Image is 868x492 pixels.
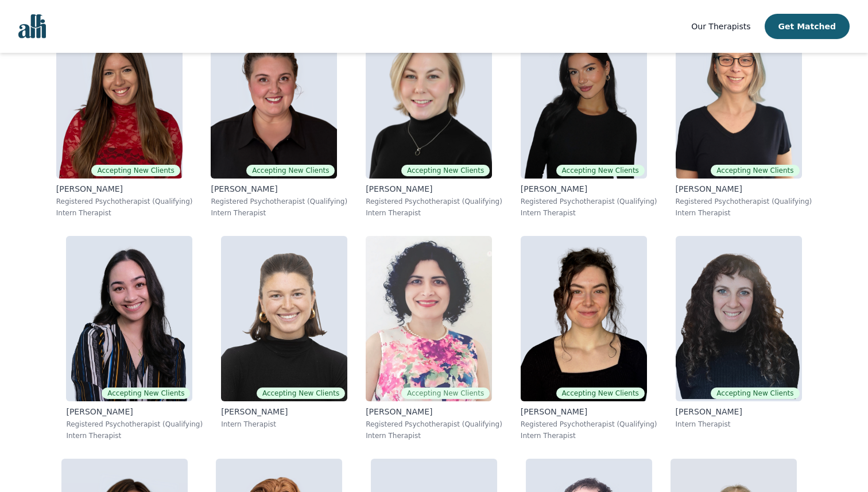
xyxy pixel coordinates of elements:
p: Registered Psychotherapist (Qualifying) [366,420,502,429]
a: Ghazaleh_BozorgAccepting New Clients[PERSON_NAME]Registered Psychotherapist (Qualifying)Intern Th... [356,227,511,450]
a: Alisha_LevineAccepting New Clients[PERSON_NAME]Registered Psychotherapist (Qualifying)Intern Ther... [47,4,202,227]
p: [PERSON_NAME] [366,406,502,417]
a: Our Therapists [691,20,750,33]
p: Registered Psychotherapist (Qualifying) [56,197,193,206]
img: Alyssa_Tweedie [521,13,647,179]
p: [PERSON_NAME] [56,183,193,195]
img: Chloe_Ives [521,236,647,401]
p: [PERSON_NAME] [676,183,812,195]
p: [PERSON_NAME] [521,183,657,195]
p: Intern Therapist [521,208,657,218]
p: [PERSON_NAME] [211,183,347,195]
span: Accepting New Clients [102,388,190,399]
p: Registered Psychotherapist (Qualifying) [211,197,347,206]
p: Registered Psychotherapist (Qualifying) [521,420,657,429]
img: alli logo [18,14,46,38]
span: Accepting New Clients [91,165,180,176]
p: [PERSON_NAME] [366,183,502,195]
button: Get Matched [765,14,850,39]
a: Abby_TaitAccepting New Clients[PERSON_NAME]Intern Therapist [212,227,356,450]
p: [PERSON_NAME] [66,406,203,417]
span: Accepting New Clients [711,388,799,399]
a: Angela_FedoroukAccepting New Clients[PERSON_NAME]Registered Psychotherapist (Qualifying)Intern Th... [57,227,212,450]
img: Abby_Tait [221,236,347,401]
span: Accepting New Clients [246,165,335,176]
span: Our Therapists [691,22,750,31]
img: Jocelyn_Crawford [366,13,492,179]
p: Intern Therapist [211,208,347,218]
span: Accepting New Clients [556,165,645,176]
p: Intern Therapist [366,208,502,218]
span: Accepting New Clients [711,165,799,176]
a: Jocelyn_CrawfordAccepting New Clients[PERSON_NAME]Registered Psychotherapist (Qualifying)Intern T... [356,4,511,227]
span: Accepting New Clients [401,165,490,176]
p: Intern Therapist [66,431,203,440]
p: Registered Psychotherapist (Qualifying) [676,197,812,206]
p: Intern Therapist [221,420,347,429]
img: Angela_Fedorouk [66,236,192,401]
a: Meghan_DudleyAccepting New Clients[PERSON_NAME]Registered Psychotherapist (Qualifying)Intern Ther... [666,4,821,227]
p: Intern Therapist [56,208,193,218]
p: Registered Psychotherapist (Qualifying) [521,197,657,206]
p: Registered Psychotherapist (Qualifying) [66,420,203,429]
a: Alyssa_TweedieAccepting New Clients[PERSON_NAME]Registered Psychotherapist (Qualifying)Intern The... [511,4,666,227]
span: Accepting New Clients [257,388,345,399]
img: Meghan_Dudley [676,13,802,179]
p: Intern Therapist [366,431,502,440]
p: [PERSON_NAME] [221,406,347,417]
span: Accepting New Clients [401,388,490,399]
p: Intern Therapist [676,208,812,218]
p: Registered Psychotherapist (Qualifying) [366,197,502,206]
p: Intern Therapist [676,420,802,429]
a: Janelle_RushtonAccepting New Clients[PERSON_NAME]Registered Psychotherapist (Qualifying)Intern Th... [201,4,356,227]
a: Shira_BlakeAccepting New Clients[PERSON_NAME]Intern Therapist [666,227,811,450]
img: Shira_Blake [676,236,802,401]
a: Chloe_IvesAccepting New Clients[PERSON_NAME]Registered Psychotherapist (Qualifying)Intern Therapist [511,227,666,450]
img: Ghazaleh_Bozorg [366,236,492,401]
p: Intern Therapist [521,431,657,440]
img: Alisha_Levine [56,13,183,179]
img: Janelle_Rushton [211,13,337,179]
p: [PERSON_NAME] [676,406,802,417]
span: Accepting New Clients [556,388,645,399]
p: [PERSON_NAME] [521,406,657,417]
